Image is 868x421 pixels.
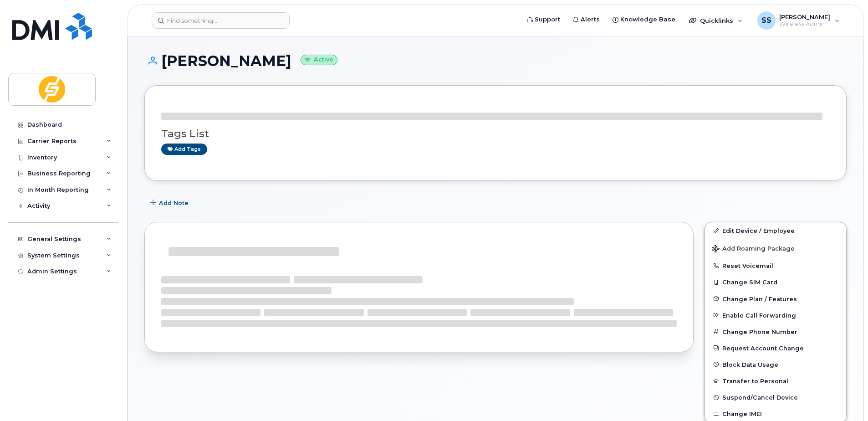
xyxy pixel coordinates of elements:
span: Add Note [159,199,189,207]
span: Suspend/Cancel Device [722,394,798,401]
button: Change Plan / Features [705,291,846,307]
a: Edit Device / Employee [705,222,846,239]
button: Add Roaming Package [705,239,846,257]
a: Add tags [161,144,207,155]
span: Add Roaming Package [712,245,795,254]
button: Request Account Change [705,340,846,356]
button: Suspend/Cancel Device [705,389,846,406]
small: Active [301,55,337,65]
button: Block Data Usage [705,356,846,373]
h3: Tags List [161,128,830,139]
span: Change Plan / Features [722,295,797,302]
span: Enable Call Forwarding [722,312,796,318]
button: Reset Voicemail [705,257,846,274]
button: Add Note [144,195,196,211]
button: Enable Call Forwarding [705,307,846,323]
button: Transfer to Personal [705,373,846,389]
button: Change SIM Card [705,274,846,290]
h1: [PERSON_NAME] [144,53,847,69]
button: Change Phone Number [705,323,846,340]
